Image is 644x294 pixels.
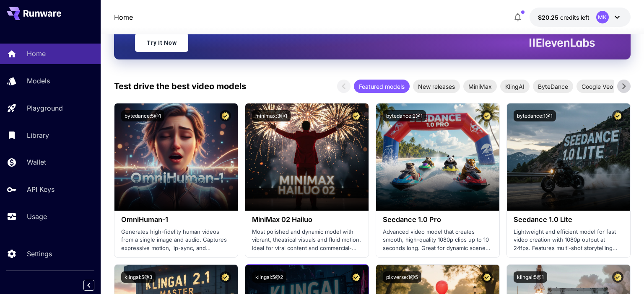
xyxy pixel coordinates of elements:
button: bytedance:2@1 [383,110,426,121]
div: MK [596,11,609,23]
p: Models [27,76,50,86]
button: pixverse:1@5 [383,271,421,283]
img: alt [507,103,630,211]
span: KlingAI [500,82,530,91]
span: MiniMax [463,82,497,91]
p: API Keys [27,184,55,194]
h3: OmniHuman‑1 [121,216,231,224]
p: Most polished and dynamic model with vibrant, theatrical visuals and fluid motion. Ideal for vira... [252,228,362,253]
button: minimax:3@1 [252,110,291,121]
div: Collapse sidebar [90,278,101,293]
p: Home [27,49,46,59]
button: klingai:5@3 [121,271,156,283]
div: New releases [413,80,460,93]
div: MiniMax [463,80,497,93]
a: Home [114,12,133,22]
span: ByteDance [533,82,573,91]
span: Featured models [354,82,410,91]
img: alt [245,103,369,211]
img: alt [376,103,499,211]
p: Advanced video model that creates smooth, high-quality 1080p clips up to 10 seconds long. Great f... [383,228,493,253]
span: New releases [413,82,460,91]
span: $20.25 [538,14,560,21]
p: Usage [27,211,47,222]
button: Certified Model – Vetted for best performance and includes a commercial license. [612,110,623,121]
div: $20.24642 [538,13,589,22]
nav: breadcrumb [114,12,133,22]
p: Library [27,130,49,140]
p: Generates high-fidelity human videos from a single image and audio. Captures expressive motion, l... [121,228,231,253]
button: bytedance:5@1 [121,110,164,121]
p: Lightweight and efficient model for fast video creation with 1080p output at 24fps. Features mult... [514,228,623,253]
button: klingai:5@1 [514,271,547,283]
button: Collapse sidebar [83,280,94,291]
button: Certified Model – Vetted for best performance and includes a commercial license. [481,271,493,283]
img: alt [114,103,238,211]
div: KlingAI [500,80,530,93]
div: Featured models [354,80,410,93]
p: Playground [27,103,63,113]
button: Certified Model – Vetted for best performance and includes a commercial license. [351,271,362,283]
p: Test drive the best video models [114,80,246,93]
h3: MiniMax 02 Hailuo [252,216,362,224]
a: Try It Now [135,34,188,52]
h3: Seedance 1.0 Lite [514,216,623,224]
span: Google Veo [576,82,618,91]
p: Settings [27,249,52,259]
h3: Seedance 1.0 Pro [383,216,493,224]
button: bytedance:1@1 [514,110,556,121]
button: $20.24642MK [530,8,631,27]
span: credits left [560,14,589,21]
button: klingai:5@2 [252,271,286,283]
button: Certified Model – Vetted for best performance and includes a commercial license. [220,110,231,121]
p: Wallet [27,157,46,167]
button: Certified Model – Vetted for best performance and includes a commercial license. [351,110,362,121]
div: ByteDance [533,80,573,93]
div: Google Veo [576,80,618,93]
button: Certified Model – Vetted for best performance and includes a commercial license. [481,110,493,121]
button: Certified Model – Vetted for best performance and includes a commercial license. [220,271,231,283]
button: Certified Model – Vetted for best performance and includes a commercial license. [612,271,623,283]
